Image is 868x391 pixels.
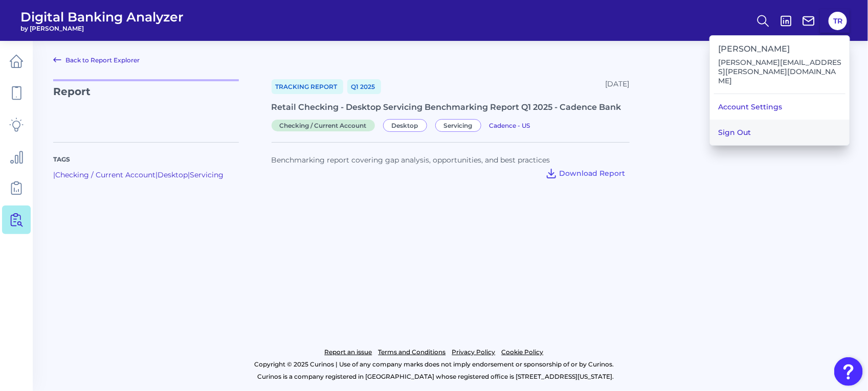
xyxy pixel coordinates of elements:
span: Digital Banking Analyzer [20,9,184,25]
a: Cookie Policy [502,346,544,358]
button: Download Report [541,165,630,181]
a: Servicing [190,170,224,179]
span: | [188,170,190,179]
span: | [155,170,158,179]
a: Back to Report Explorer [53,54,140,66]
h3: [PERSON_NAME] [718,44,841,54]
a: Desktop [158,170,188,179]
a: Account Settings [710,94,850,120]
span: Download Report [560,169,626,178]
a: Servicing [435,120,485,130]
span: Checking / Current Account [272,120,375,131]
div: [DATE] [606,79,630,94]
a: Terms and Conditions [379,346,446,358]
p: Curinos is a company registered in [GEOGRAPHIC_DATA] whose registered office is [STREET_ADDRESS][... [53,371,818,383]
a: Report an issue [325,346,372,358]
button: Open Resource Center [834,357,863,386]
div: Retail Checking - Desktop Servicing Benchmarking Report Q1 2025 - Cadence Bank [272,102,630,112]
button: TR [829,12,847,30]
p: Tags [53,155,239,164]
span: | [53,170,55,179]
span: Benchmarking report covering gap analysis, opportunities, and best practices [272,155,550,165]
p: Copyright © 2025 Curinos | Use of any company marks does not imply endorsement or sponsorship of ... [50,358,818,371]
a: Q1 2025 [347,79,381,94]
a: Checking / Current Account [272,120,379,130]
a: Desktop [383,120,431,130]
span: by [PERSON_NAME] [20,25,184,32]
span: Servicing [435,119,481,132]
span: Cadence - US [489,122,530,129]
a: Cadence - US [489,120,530,130]
p: [PERSON_NAME][EMAIL_ADDRESS][PERSON_NAME][DOMAIN_NAME] [718,58,841,85]
button: Sign Out [710,120,850,145]
p: Report [53,79,239,130]
span: Desktop [383,119,427,132]
a: Tracking Report [272,79,343,94]
a: Privacy Policy [452,346,496,358]
a: Checking / Current Account [55,170,155,179]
